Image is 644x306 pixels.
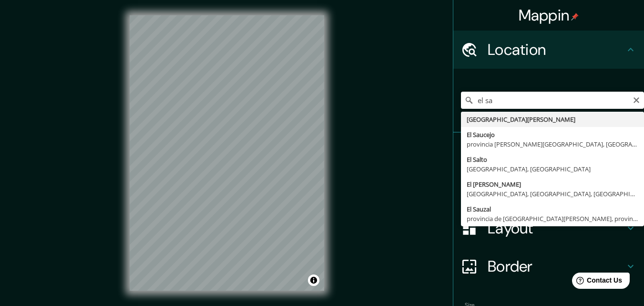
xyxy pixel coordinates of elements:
input: Pick your city or area [461,92,644,109]
button: Clear [633,95,640,104]
iframe: Help widget launcher [559,269,634,295]
h4: Layout [488,219,625,238]
div: El Saucejo [467,130,638,139]
div: Style [453,171,644,209]
canvas: Map [130,15,324,291]
div: El Sauzal [467,204,638,214]
div: Pins [453,133,644,171]
div: [GEOGRAPHIC_DATA], [GEOGRAPHIC_DATA] [467,164,638,174]
div: El [PERSON_NAME] [467,179,638,189]
h4: Border [488,257,625,276]
div: [GEOGRAPHIC_DATA][PERSON_NAME] [467,115,638,124]
h4: Location [488,40,625,59]
div: El Salto [467,155,638,164]
div: Border [453,247,644,285]
div: Layout [453,209,644,247]
img: pin-icon.png [571,13,579,21]
div: [GEOGRAPHIC_DATA], [GEOGRAPHIC_DATA], [GEOGRAPHIC_DATA] [467,189,638,199]
div: provincia [PERSON_NAME][GEOGRAPHIC_DATA], [GEOGRAPHIC_DATA] [467,139,638,149]
button: Toggle attribution [308,274,319,286]
div: Location [453,31,644,69]
div: provincia de [GEOGRAPHIC_DATA][PERSON_NAME], provincia de [GEOGRAPHIC_DATA][PERSON_NAME], [GEOGRA... [467,214,638,223]
h4: Mappin [519,6,579,25]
